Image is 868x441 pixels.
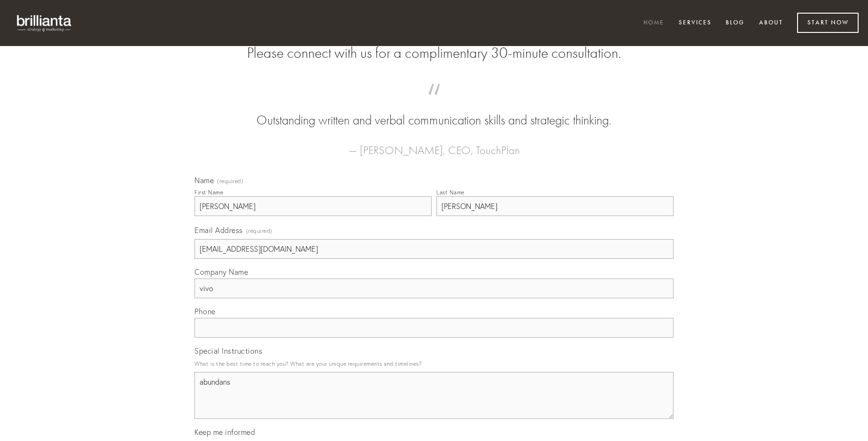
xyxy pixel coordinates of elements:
[194,372,674,419] textarea: abundans
[194,44,674,62] h2: Please connect with us for a complimentary 30-minute consultation.
[194,189,223,196] div: First Name
[194,357,674,370] p: What is the best time to reach you? What are your unique requirements and timelines?
[673,15,718,31] a: Services
[209,93,659,130] blockquote: Outstanding written and verbal communication skills and strategic thinking.
[209,130,659,160] figcaption: — [PERSON_NAME], CEO, TouchPlan
[637,15,670,31] a: Home
[194,346,262,356] span: Special Instructions
[797,13,859,33] a: Start Now
[194,176,214,185] span: Name
[720,15,751,31] a: Blog
[9,9,80,37] img: brillianta - research, strategy, marketing
[246,224,272,237] span: (required)
[194,307,216,316] span: Phone
[217,178,243,184] span: (required)
[194,267,248,277] span: Company Name
[753,15,789,31] a: About
[209,93,659,111] span: “
[194,225,243,235] span: Email Address
[194,427,255,437] span: Keep me informed
[436,189,465,196] div: Last Name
